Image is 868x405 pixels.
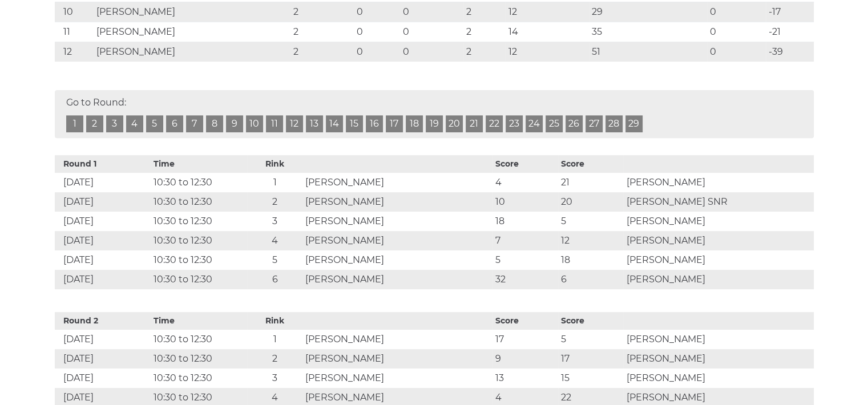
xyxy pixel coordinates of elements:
[400,22,463,42] td: 0
[346,115,363,132] a: 15
[55,192,151,212] td: [DATE]
[106,115,123,132] a: 3
[247,173,302,192] td: 1
[55,368,151,388] td: [DATE]
[290,2,354,22] td: 2
[55,90,814,138] div: Go to Round:
[766,2,813,22] td: -17
[151,270,247,289] td: 10:30 to 12:30
[247,155,302,173] th: Rink
[55,312,151,330] th: Round 2
[302,270,492,289] td: [PERSON_NAME]
[247,192,302,212] td: 2
[302,231,492,250] td: [PERSON_NAME]
[492,250,558,270] td: 5
[247,330,302,349] td: 1
[386,115,403,132] a: 17
[151,368,247,388] td: 10:30 to 12:30
[623,231,813,250] td: [PERSON_NAME]
[492,155,558,173] th: Score
[55,22,94,42] td: 11
[623,212,813,231] td: [PERSON_NAME]
[623,250,813,270] td: [PERSON_NAME]
[94,2,290,22] td: [PERSON_NAME]
[302,212,492,231] td: [PERSON_NAME]
[463,42,506,62] td: 2
[302,250,492,270] td: [PERSON_NAME]
[492,231,558,250] td: 7
[55,173,151,192] td: [DATE]
[55,212,151,231] td: [DATE]
[623,192,813,212] td: [PERSON_NAME] SNR
[151,155,247,173] th: Time
[463,2,506,22] td: 2
[466,115,483,132] a: 21
[506,2,589,22] td: 12
[166,115,183,132] a: 6
[302,173,492,192] td: [PERSON_NAME]
[126,115,143,132] a: 4
[151,173,247,192] td: 10:30 to 12:30
[558,330,624,349] td: 5
[86,115,103,132] a: 2
[247,312,302,330] th: Rink
[306,115,323,132] a: 13
[246,115,263,132] a: 10
[492,212,558,231] td: 18
[446,115,463,132] a: 20
[247,349,302,368] td: 2
[558,212,624,231] td: 5
[566,115,583,132] a: 26
[492,270,558,289] td: 32
[266,115,283,132] a: 11
[290,22,354,42] td: 2
[55,2,94,22] td: 10
[492,312,558,330] th: Score
[707,2,766,22] td: 0
[151,312,247,330] th: Time
[492,173,558,192] td: 4
[492,349,558,368] td: 9
[55,330,151,349] td: [DATE]
[354,22,400,42] td: 0
[151,192,247,212] td: 10:30 to 12:30
[400,2,463,22] td: 0
[302,192,492,212] td: [PERSON_NAME]
[286,115,303,132] a: 12
[55,231,151,250] td: [DATE]
[302,330,492,349] td: [PERSON_NAME]
[492,192,558,212] td: 10
[707,42,766,62] td: 0
[247,212,302,231] td: 3
[558,312,624,330] th: Score
[247,231,302,250] td: 4
[151,250,247,270] td: 10:30 to 12:30
[586,115,603,132] a: 27
[302,349,492,368] td: [PERSON_NAME]
[526,115,543,132] a: 24
[492,368,558,388] td: 13
[558,155,624,173] th: Score
[486,115,503,132] a: 22
[766,42,813,62] td: -39
[558,231,624,250] td: 12
[247,250,302,270] td: 5
[400,42,463,62] td: 0
[558,368,624,388] td: 15
[546,115,563,132] a: 25
[406,115,423,132] a: 18
[558,192,624,212] td: 20
[589,2,707,22] td: 29
[151,330,247,349] td: 10:30 to 12:30
[623,368,813,388] td: [PERSON_NAME]
[354,2,400,22] td: 0
[558,173,624,192] td: 21
[558,270,624,289] td: 6
[558,349,624,368] td: 17
[623,349,813,368] td: [PERSON_NAME]
[766,22,813,42] td: -21
[625,115,643,132] a: 29
[366,115,383,132] a: 16
[589,22,707,42] td: 35
[55,250,151,270] td: [DATE]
